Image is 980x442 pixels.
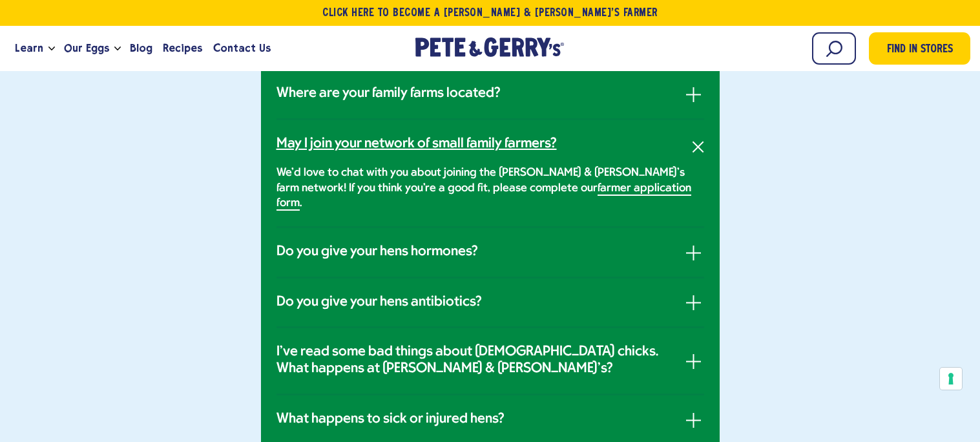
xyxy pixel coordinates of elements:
[48,47,55,51] button: Open the dropdown menu for Learn
[276,182,692,211] a: farmer application form
[158,31,207,66] a: Recipes
[276,165,704,211] p: We'd love to chat with you about joining the [PERSON_NAME] & [PERSON_NAME]'s farm network! If you...
[10,31,48,66] a: Learn
[59,31,114,66] a: Our Eggs
[812,32,856,65] input: Search
[276,244,478,260] h3: Do you give your hens hormones?
[276,344,678,378] h3: I've read some bad things about [DEMOGRAPHIC_DATA] chicks. What happens at [PERSON_NAME] & [PERSO...
[114,47,121,51] button: Open the dropdown menu for Our Eggs
[15,40,43,56] span: Learn
[276,85,501,102] h3: Where are your family farms located?
[887,41,953,59] span: Find in Stores
[163,40,202,56] span: Recipes
[130,40,152,56] span: Blog
[208,31,276,66] a: Contact Us
[64,40,109,56] span: Our Eggs
[276,411,505,428] h3: What happens to sick or injured hens?
[276,294,482,311] h3: Do you give your hens antibiotics?
[276,136,557,153] h3: May I join your network of small family farmers?
[125,31,158,66] a: Blog
[869,32,970,65] a: Find in Stores
[213,40,271,56] span: Contact Us
[940,368,962,390] button: Your consent preferences for tracking technologies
